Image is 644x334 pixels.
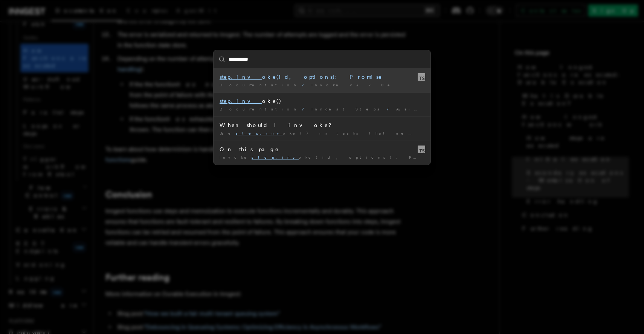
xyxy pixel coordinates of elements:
[220,83,299,87] span: Documentation
[396,107,520,111] span: Available Step Methods
[311,83,394,87] span: Invoke v3.7.0+
[220,130,424,136] div: Use oke() in tasks that need specific settings like …
[220,146,424,153] div: On this page
[220,97,424,105] div: oke()
[220,98,262,104] mark: step.inv
[302,83,308,87] span: /
[220,107,299,111] span: Documentation
[252,155,299,159] mark: step.inv
[220,74,262,80] mark: step.inv
[311,107,384,111] span: Inngest Steps
[220,73,424,81] div: oke(id, options): Promise
[220,121,424,129] div: When should I invoke?
[387,107,393,111] span: /
[302,107,308,111] span: /
[220,155,424,160] div: Invoke oke(id, options): Promise How to call step …
[236,131,283,135] mark: step.inv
